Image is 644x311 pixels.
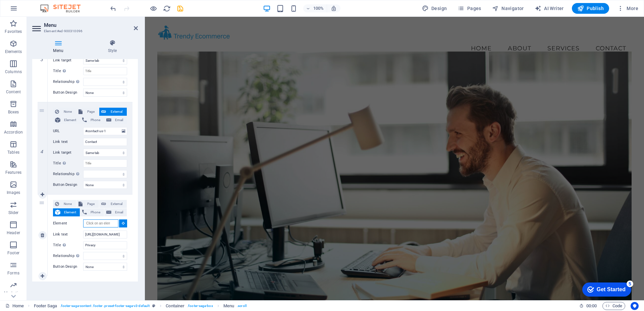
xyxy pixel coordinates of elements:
[5,3,54,17] div: Get Started 5 items remaining, 0% complete
[53,208,80,216] button: Element
[113,116,125,124] span: Email
[6,89,21,95] p: Content
[313,4,324,12] h6: 100%
[109,4,117,12] button: undo
[149,4,157,12] button: Click here to leave preview mode and continue editing
[419,3,450,14] div: Design (Ctrl+Alt+Y)
[53,149,83,157] label: Link target
[113,208,125,216] span: Email
[53,89,83,97] label: Button Design
[104,116,127,124] button: Email
[53,230,83,239] label: Link text
[34,302,247,310] nav: breadcrumb
[83,219,118,227] input: Click on an element ...
[61,200,74,208] span: None
[60,302,150,310] span: . footer-saga-content .footer .preset-footer-saga-v3-default
[83,159,127,167] input: Title
[83,67,127,75] input: Title
[303,4,327,12] button: 100%
[53,241,83,249] label: Title
[80,208,104,216] button: Phone
[83,230,127,239] input: Link text...
[53,159,83,167] label: Title
[53,127,83,135] label: URL
[61,108,74,116] span: None
[8,109,19,115] p: Boxes
[489,3,527,14] button: Navigator
[76,108,99,116] button: Page
[108,108,125,116] span: External
[53,56,83,64] label: Link target
[7,190,20,195] p: Images
[83,241,127,249] input: Title
[50,1,56,8] div: 5
[5,170,21,175] p: Features
[53,263,83,271] label: Button Design
[617,5,638,12] span: More
[62,208,78,216] span: Element
[53,252,83,260] label: Relationship
[8,210,19,215] p: Slider
[605,302,622,310] span: Code
[163,5,171,12] i: Reload page
[579,302,597,310] h6: Session time
[422,5,447,12] span: Design
[7,150,19,155] p: Tables
[4,291,22,296] p: Marketing
[32,40,87,54] h4: Menu
[614,3,641,14] button: More
[37,57,47,62] em: 3
[176,4,184,12] button: save
[53,219,83,227] label: Element
[532,3,567,14] button: AI Writer
[44,22,138,28] h2: Menu
[152,304,155,308] i: This element is a customizable preset
[53,138,83,146] label: Link text
[7,270,19,276] p: Forms
[187,302,213,310] span: . footer-saga-box
[89,208,102,216] span: Phone
[166,302,184,310] span: Click to select. Double-click to edit
[577,5,604,12] span: Publish
[223,302,234,310] span: Click to select. Double-click to edit
[83,127,127,135] input: URL...
[237,302,247,310] span: . scroll
[53,108,76,116] button: None
[53,170,83,178] label: Relationship
[62,116,78,124] span: Element
[53,181,83,189] label: Button Design
[492,5,524,12] span: Navigator
[39,4,89,12] img: Editor Logo
[87,40,138,54] h4: Style
[331,5,337,11] i: On resize automatically adjust zoom level to fit chosen device.
[99,108,127,116] button: External
[4,129,23,135] p: Accordion
[53,67,83,75] label: Title
[37,149,47,154] em: 4
[34,302,57,310] span: Click to select. Double-click to edit
[5,49,22,54] p: Elements
[20,7,49,13] div: Get Started
[5,302,24,310] a: Click to cancel selection. Double-click to open Pages
[535,5,564,12] span: AI Writer
[591,303,592,308] span: :
[53,78,83,86] label: Relationship
[7,250,19,256] p: Footer
[89,116,102,124] span: Phone
[44,28,124,34] h3: Element #ed-900310096
[76,200,99,208] button: Page
[631,302,639,310] button: Usercentrics
[7,230,20,236] p: Header
[83,138,127,146] input: Link text...
[99,200,127,208] button: External
[572,3,609,14] button: Publish
[5,69,22,74] p: Columns
[53,116,80,124] button: Element
[419,3,450,14] button: Design
[85,108,97,116] span: Page
[5,29,22,34] p: Favorites
[176,5,184,12] i: Save (Ctrl+S)
[85,200,97,208] span: Page
[109,5,117,12] i: Undo: Change menu items (Ctrl+Z)
[602,302,625,310] button: Code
